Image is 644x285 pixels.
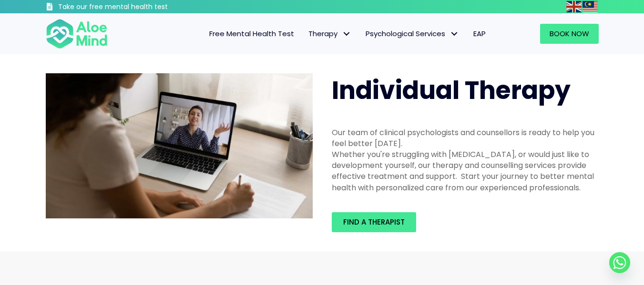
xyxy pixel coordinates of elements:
[540,24,599,44] a: Book Now
[566,1,583,12] a: English
[202,24,301,44] a: Free Mental Health Test
[209,29,294,39] span: Free Mental Health Test
[340,27,354,41] span: Therapy: submenu
[466,24,493,44] a: EAP
[343,217,405,227] span: Find a therapist
[301,24,358,44] a: TherapyTherapy: submenu
[332,73,571,108] span: Individual Therapy
[358,24,466,44] a: Psychological ServicesPsychological Services: submenu
[332,212,416,232] a: Find a therapist
[308,29,351,39] span: Therapy
[332,127,599,149] div: Our team of clinical psychologists and counsellors is ready to help you feel better [DATE].
[583,1,599,12] a: Malay
[366,29,459,39] span: Psychological Services
[120,24,493,44] nav: Menu
[46,18,108,49] img: Aloe mind Logo
[46,73,313,219] img: Therapy online individual
[332,149,599,193] div: Whether you're struggling with [MEDICAL_DATA], or would just like to development yourself, our th...
[566,1,582,12] img: en
[58,2,219,12] h3: Take our free mental health test
[550,29,589,39] span: Book Now
[448,27,461,41] span: Psychological Services: submenu
[473,29,486,39] span: EAP
[609,252,630,273] a: Whatsapp
[46,2,219,13] a: Take our free mental health test
[583,1,598,12] img: ms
